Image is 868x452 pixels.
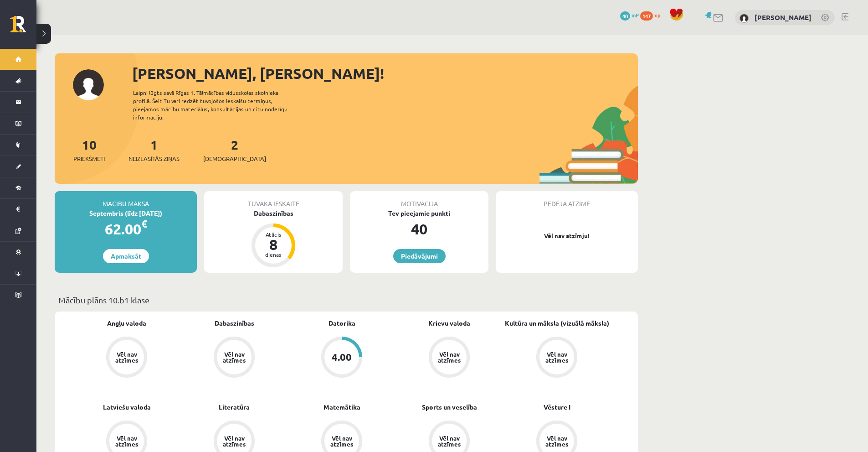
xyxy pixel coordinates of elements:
span: [DEMOGRAPHIC_DATA] [203,154,266,163]
span: Priekšmeti [73,154,105,163]
a: Vēl nav atzīmes [503,337,611,379]
a: Angļu valoda [107,318,146,328]
a: Vēl nav atzīmes [180,337,288,379]
a: Matemātika [324,402,360,412]
div: Vēl nav atzīmes [221,435,247,447]
div: Vēl nav atzīmes [221,351,247,363]
div: Vēl nav atzīmes [437,351,462,363]
div: 4.00 [332,352,352,362]
a: Latviešu valoda [103,402,151,412]
a: 10Priekšmeti [73,136,105,163]
a: Vēl nav atzīmes [395,337,503,379]
a: Krievu valoda [428,318,470,328]
a: [PERSON_NAME] [755,13,812,22]
a: Rīgas 1. Tālmācības vidusskola [10,16,36,39]
p: Vēl nav atzīmju! [500,231,633,240]
a: Sports un veselība [422,402,477,412]
a: 40 mP [620,11,639,19]
a: 147 xp [640,11,665,19]
div: Dabaszinības [204,208,343,218]
span: xp [654,11,660,19]
a: 4.00 [288,337,395,379]
a: Dabaszinības Atlicis 8 dienas [204,208,343,269]
div: 8 [260,237,287,252]
a: Vēsture I [544,402,570,412]
div: Mācību maksa [55,191,197,208]
span: mP [632,11,639,19]
div: Motivācija [350,191,488,208]
div: Vēl nav atzīmes [437,435,462,447]
a: Apmaksāt [103,249,149,263]
a: Dabaszinības [215,318,254,328]
div: Vēl nav atzīmes [114,435,139,447]
a: Piedāvājumi [393,249,446,263]
span: 40 [620,11,630,21]
div: Tuvākā ieskaite [204,191,343,208]
a: Literatūra [219,402,250,412]
div: dienas [260,252,287,257]
div: Pēdējā atzīme [496,191,638,208]
p: Mācību plāns 10.b1 klase [58,294,634,306]
a: 2[DEMOGRAPHIC_DATA] [203,136,266,163]
img: Stepans Grigorjevs [740,14,749,23]
a: Datorika [329,318,355,328]
a: Vēl nav atzīmes [73,337,180,379]
a: 1Neizlasītās ziņas [128,136,180,163]
div: Vēl nav atzīmes [114,351,139,363]
div: Tev pieejamie punkti [350,208,488,218]
div: Septembris (līdz [DATE]) [55,208,197,218]
div: Vēl nav atzīmes [544,435,570,447]
span: 147 [640,11,653,21]
div: 40 [350,218,488,240]
div: Vēl nav atzīmes [329,435,354,447]
div: Laipni lūgts savā Rīgas 1. Tālmācības vidusskolas skolnieka profilā. Šeit Tu vari redzēt tuvojošo... [133,88,303,121]
a: Kultūra un māksla (vizuālā māksla) [505,318,609,328]
div: Atlicis [260,232,287,237]
div: [PERSON_NAME], [PERSON_NAME]! [132,62,638,84]
span: Neizlasītās ziņas [128,154,180,163]
div: Vēl nav atzīmes [544,351,570,363]
div: 62.00 [55,218,197,240]
span: € [141,217,147,230]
